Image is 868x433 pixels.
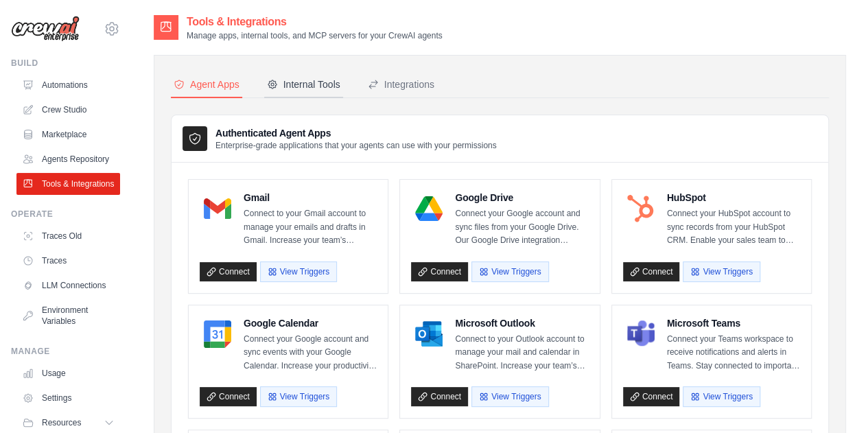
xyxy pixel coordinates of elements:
a: Tools & Integrations [16,173,120,195]
a: Connect [411,387,468,406]
button: View Triggers [260,386,337,407]
button: View Triggers [471,261,548,282]
h3: Authenticated Agent Apps [215,126,497,140]
a: Crew Studio [16,99,120,121]
div: Internal Tools [267,78,340,91]
h4: HubSpot [667,191,800,204]
button: View Triggers [260,261,337,282]
a: Traces [16,250,120,272]
a: Automations [16,74,120,96]
a: Usage [16,362,120,384]
h4: Google Drive [455,191,588,204]
p: Connect your HubSpot account to sync records from your HubSpot CRM. Enable your sales team to clo... [667,207,800,248]
img: Gmail Logo [204,195,231,222]
a: Traces Old [16,225,120,247]
img: Google Drive Logo [415,195,443,222]
h4: Microsoft Outlook [455,316,588,330]
a: Agents Repository [16,148,120,170]
p: Connect your Google account and sync files from your Google Drive. Our Google Drive integration e... [455,207,588,248]
a: Connect [411,262,468,281]
button: Internal Tools [264,72,343,98]
img: Logo [11,16,80,42]
p: Connect your Google account and sync events with your Google Calendar. Increase your productivity... [244,333,377,373]
a: Connect [200,387,257,406]
a: LLM Connections [16,274,120,296]
button: Agent Apps [171,72,242,98]
img: Microsoft Outlook Logo [415,320,443,348]
div: Agent Apps [174,78,239,91]
img: HubSpot Logo [627,195,655,222]
button: View Triggers [683,261,760,282]
div: Manage [11,346,120,357]
a: Environment Variables [16,299,120,332]
h4: Google Calendar [244,316,377,330]
p: Connect to your Gmail account to manage your emails and drafts in Gmail. Increase your team’s pro... [244,207,377,248]
a: Marketplace [16,124,120,145]
a: Connect [623,387,680,406]
button: View Triggers [683,386,760,407]
button: View Triggers [471,386,548,407]
div: Operate [11,209,120,220]
h2: Tools & Integrations [187,14,443,30]
div: Build [11,58,120,69]
p: Connect to your Outlook account to manage your mail and calendar in SharePoint. Increase your tea... [455,333,588,373]
p: Manage apps, internal tools, and MCP servers for your CrewAI agents [187,30,443,41]
span: Resources [42,417,81,428]
p: Enterprise-grade applications that your agents can use with your permissions [215,140,497,151]
p: Connect your Teams workspace to receive notifications and alerts in Teams. Stay connected to impo... [667,333,800,373]
h4: Microsoft Teams [667,316,800,330]
a: Settings [16,387,120,409]
h4: Gmail [244,191,377,204]
img: Microsoft Teams Logo [627,320,655,348]
button: Integrations [365,72,437,98]
a: Connect [623,262,680,281]
img: Google Calendar Logo [204,320,231,348]
div: Integrations [368,78,434,91]
a: Connect [200,262,257,281]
